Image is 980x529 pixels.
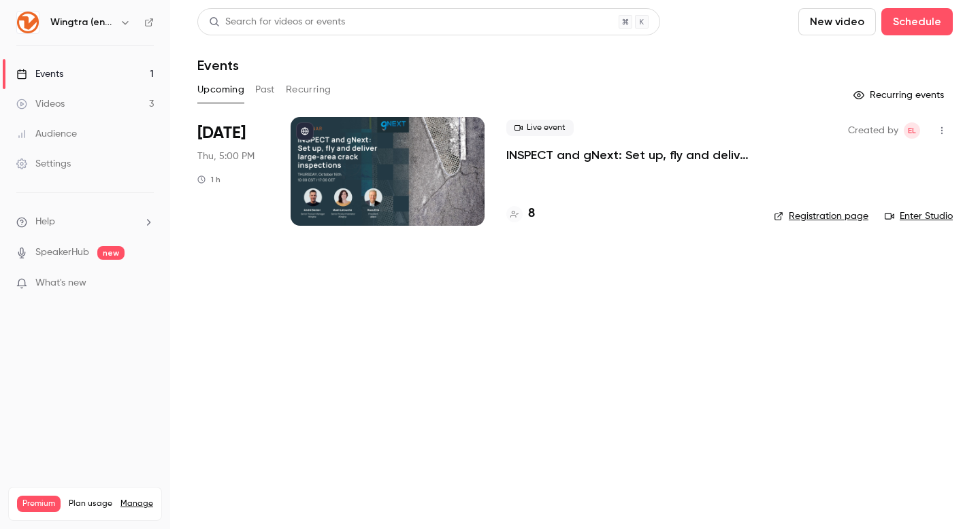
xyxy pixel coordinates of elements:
a: SpeakerHub [35,245,89,260]
h1: Events [197,57,239,73]
a: Registration page [774,209,868,223]
span: [DATE] [197,122,246,144]
span: Help [35,215,55,229]
span: new [97,246,125,260]
div: Oct 16 Thu, 5:00 PM (Europe/Zurich) [197,117,269,226]
h4: 8 [528,205,535,223]
button: Recurring events [847,84,953,106]
a: Enter Studio [885,209,953,223]
span: Live event [506,120,574,136]
button: Upcoming [197,79,244,101]
a: 8 [506,205,535,223]
a: Manage [120,498,153,509]
h6: Wingtra (english) [50,16,114,29]
li: help-dropdown-opener [16,215,154,229]
img: Wingtra (english) [17,12,39,33]
a: INSPECT and gNext: Set up, fly and deliver large-area crack inspections in a few clicks [506,147,752,163]
button: Past [255,79,275,101]
span: Premium [17,496,61,512]
div: Audience [16,127,77,141]
span: EL [908,122,916,139]
div: Events [16,67,63,81]
div: Search for videos or events [209,15,345,29]
span: Plan usage [69,498,112,509]
span: Thu, 5:00 PM [197,150,255,163]
span: What's new [35,276,86,290]
button: New video [798,8,876,35]
span: Created by [848,122,898,139]
div: Settings [16,157,71,171]
span: Emily Loosli [904,122,920,139]
div: Videos [16,97,65,111]
div: 1 h [197,174,220,185]
button: Schedule [881,8,953,35]
button: Recurring [286,79,331,101]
